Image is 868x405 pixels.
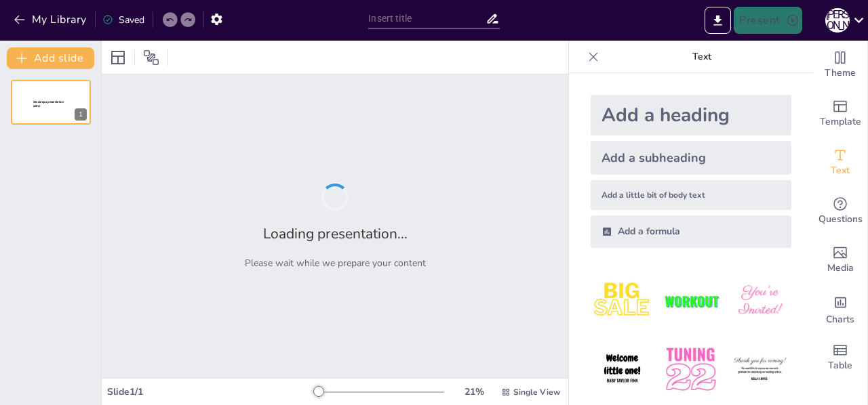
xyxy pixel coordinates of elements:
[107,385,314,398] div: Slide 1 / 1
[728,270,791,333] img: 3.jpeg
[7,47,94,69] button: Add slide
[107,47,129,68] div: Layout
[659,270,722,333] img: 2.jpeg
[513,387,560,398] span: Single View
[143,49,159,66] span: Position
[75,108,87,121] div: 1
[368,9,485,28] input: Insert title
[813,187,867,236] div: Get real-time input from your audience
[659,338,722,401] img: 5.jpeg
[591,270,654,333] img: 1.jpeg
[33,100,64,108] span: Sendsteps presentation editor
[10,9,92,30] button: My Library
[591,215,791,248] div: Add a formula
[825,8,850,33] div: А [PERSON_NAME]
[102,14,144,26] div: Saved
[826,312,854,327] span: Charts
[591,141,791,175] div: Add a subheading
[825,7,850,34] button: А [PERSON_NAME]
[813,138,867,187] div: Add text boxes
[831,163,850,178] span: Text
[11,80,91,125] div: 1
[734,7,802,34] button: Present
[818,212,863,227] span: Questions
[458,385,490,398] div: 21 %
[813,236,867,284] div: Add images, graphics, shapes or video
[604,41,800,73] p: Text
[591,180,791,210] div: Add a little bit of body text
[591,95,791,135] div: Add a heading
[813,89,867,138] div: Add ready made slides
[728,338,791,401] img: 6.jpeg
[245,257,426,270] p: Please wait while we prepare your content
[825,66,856,81] span: Theme
[820,114,861,129] span: Template
[263,224,408,243] h2: Loading presentation...
[827,261,854,276] span: Media
[813,284,867,333] div: Add charts and graphs
[828,358,852,373] span: Table
[813,333,867,382] div: Add a table
[705,7,731,34] button: Export to PowerPoint
[591,338,654,401] img: 4.jpeg
[813,41,867,89] div: Change the overall theme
